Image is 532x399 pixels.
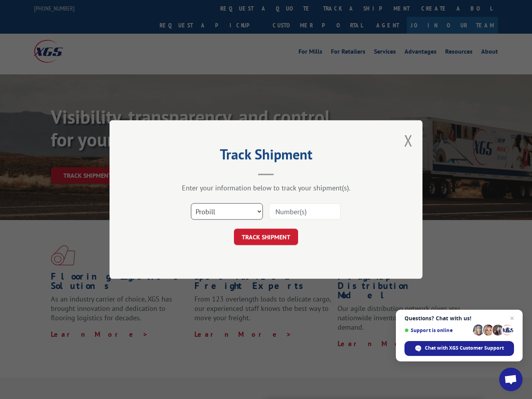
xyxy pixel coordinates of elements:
div: Chat with XGS Customer Support [404,341,514,356]
div: Open chat [499,368,523,391]
div: Enter your information below to track your shipment(s). [149,183,383,192]
input: Number(s) [269,203,341,220]
button: Close modal [404,130,413,151]
span: Support is online [404,327,470,333]
button: TRACK SHIPMENT [234,229,298,245]
span: Close chat [507,314,517,323]
span: Questions? Chat with us! [404,315,514,321]
span: Chat with XGS Customer Support [425,345,504,352]
h2: Track Shipment [149,149,383,164]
